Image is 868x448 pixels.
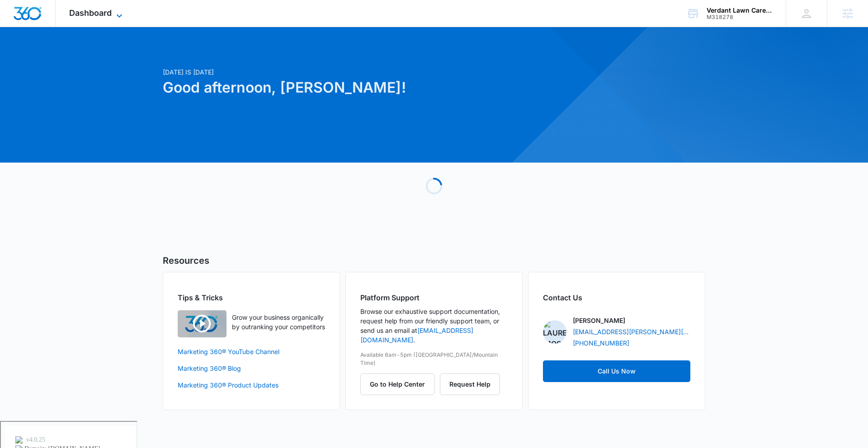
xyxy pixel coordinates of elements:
[573,338,629,348] a: [PHONE_NUMBER]
[440,373,500,395] button: Request Help
[24,23,99,31] div: Domain: [DOMAIN_NAME]
[178,347,325,356] a: Marketing 360® YouTube Channel
[100,53,152,59] div: Keywords by Traffic
[360,380,440,388] a: Go to Help Center
[360,307,508,345] p: Browse our exhaustive support documentation, request help from our friendly support team, or send...
[14,23,22,31] img: website_grey.svg
[163,67,521,77] p: [DATE] is [DATE]
[707,7,773,14] div: account name
[573,316,625,325] p: [PERSON_NAME]
[360,292,508,303] h2: Platform Support
[14,14,22,22] img: logo_orange.svg
[178,364,325,373] a: Marketing 360® Blog
[24,52,32,60] img: tab_domain_overview_orange.svg
[360,351,508,367] p: Available 8am-5pm ([GEOGRAPHIC_DATA]/Mountain Time)
[178,380,325,390] a: Marketing 360® Product Updates
[543,360,690,382] a: Call Us Now
[25,14,44,22] div: v 4.0.25
[163,254,705,267] h5: Resources
[543,292,690,303] h2: Contact Us
[69,8,112,18] span: Dashboard
[440,380,500,388] a: Request Help
[178,292,325,303] h2: Tips & Tricks
[178,310,226,337] img: Quick Overview Video
[543,320,566,344] img: Lauren Moss
[90,52,97,60] img: tab_keywords_by_traffic_grey.svg
[232,313,325,331] p: Grow your business organically by outranking your competitors
[360,373,434,395] button: Go to Help Center
[163,77,521,98] h1: Good afternoon, [PERSON_NAME]!
[34,53,81,59] div: Domain Overview
[707,14,773,20] div: account id
[573,327,690,336] a: [EMAIL_ADDRESS][PERSON_NAME][DOMAIN_NAME]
